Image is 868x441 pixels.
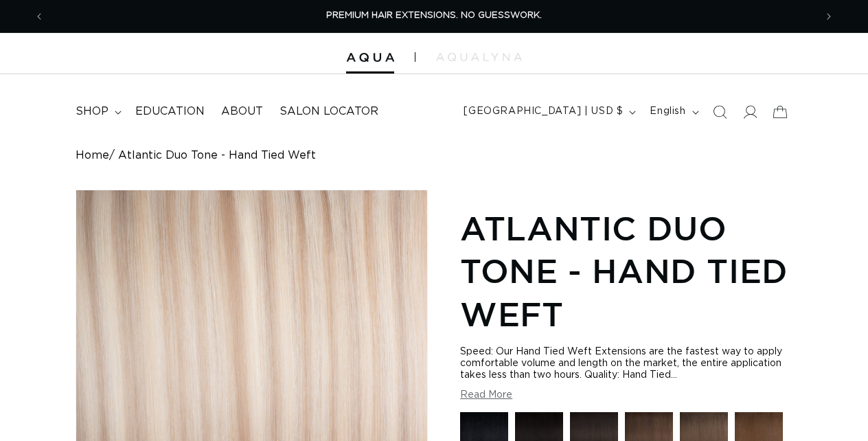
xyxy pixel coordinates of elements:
[650,104,685,119] span: English
[271,96,387,127] a: Salon Locator
[460,389,512,401] button: Read More
[705,97,735,127] summary: Search
[346,53,394,63] img: Aqua Hair Extensions
[118,149,316,162] span: Atlantic Duo Tone - Hand Tied Weft
[24,3,54,30] button: Previous announcement
[213,96,271,127] a: About
[76,149,109,162] a: Home
[76,104,108,119] span: shop
[460,346,792,381] div: Speed: Our Hand Tied Weft Extensions are the fastest way to apply comfortable volume and length o...
[641,99,704,125] button: English
[460,207,792,335] h1: Atlantic Duo Tone - Hand Tied Weft
[279,104,378,119] span: Salon Locator
[221,104,263,119] span: About
[464,104,623,119] span: [GEOGRAPHIC_DATA] | USD $
[455,99,641,125] button: [GEOGRAPHIC_DATA] | USD $
[326,11,542,20] span: PREMIUM HAIR EXTENSIONS. NO GUESSWORK.
[127,96,213,127] a: Education
[436,53,522,61] img: aqualyna.com
[76,149,792,162] nav: breadcrumbs
[814,3,844,30] button: Next announcement
[67,96,127,127] summary: shop
[135,104,205,119] span: Education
